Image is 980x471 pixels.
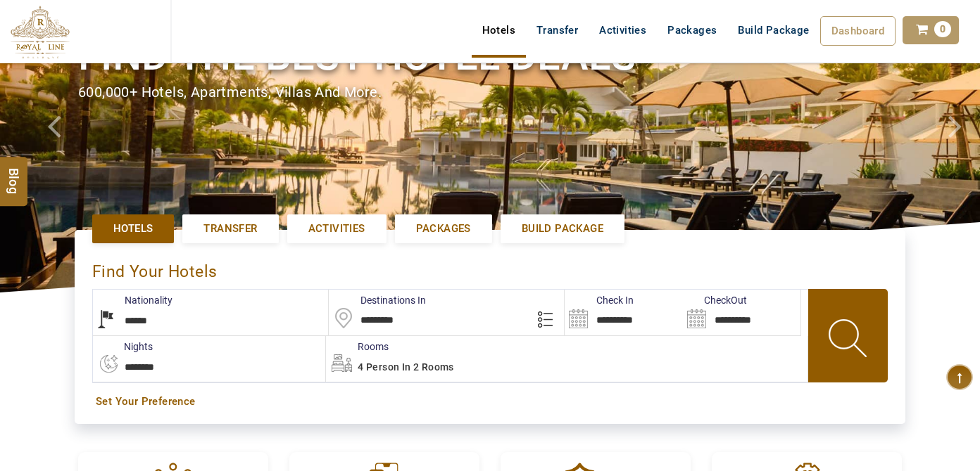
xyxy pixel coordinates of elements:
[93,293,172,307] label: Nationality
[308,221,365,236] span: Activities
[565,293,634,307] label: Check In
[92,214,174,243] a: Hotels
[96,394,884,409] a: Set Your Preference
[472,16,526,44] a: Hotels
[92,247,888,289] div: Find Your Hotels
[113,221,153,236] span: Hotels
[831,25,885,37] span: Dashboard
[657,16,727,44] a: Packages
[526,16,589,44] a: Transfer
[565,290,682,335] input: Search
[326,340,389,354] label: Rooms
[501,214,624,243] a: Build Package
[92,340,153,354] label: nights
[11,6,70,59] img: The Royal Line Holidays
[203,221,257,236] span: Transfer
[683,293,747,307] label: CheckOut
[727,16,819,44] a: Build Package
[934,21,951,37] span: 0
[903,16,959,44] a: 0
[329,293,426,307] label: Destinations In
[522,221,603,236] span: Build Package
[358,361,454,373] span: 4 Person in 2 Rooms
[416,221,471,236] span: Packages
[683,290,800,335] input: Search
[5,168,23,180] span: Blog
[287,214,387,243] a: Activities
[589,16,657,44] a: Activities
[395,214,492,243] a: Packages
[182,214,278,243] a: Transfer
